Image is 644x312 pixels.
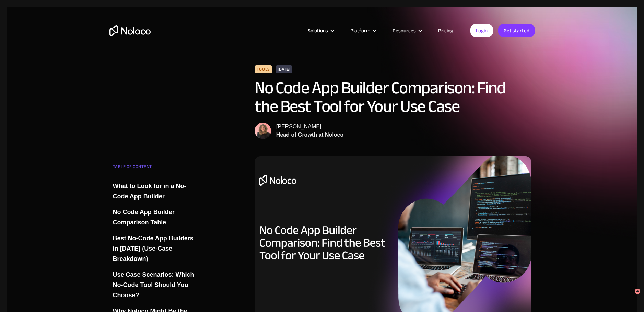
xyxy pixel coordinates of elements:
[430,26,462,35] a: Pricing
[384,26,430,35] div: Resources
[113,269,196,300] a: Use Case Scenarios: Which No-Code Tool Should You Choose?
[635,289,640,294] span: 4
[350,26,370,35] div: Platform
[113,162,196,175] div: TABLE OF CONTENT
[113,233,196,264] a: Best No-Code App Builders in [DATE] (Use-Case Breakdown)
[299,26,342,35] div: Solutions
[276,65,292,73] div: [DATE]
[113,181,196,201] a: What to Look for in a No-Code App Builder
[109,25,151,36] a: home
[276,123,343,131] div: [PERSON_NAME]
[113,207,196,228] a: No Code App Builder Comparison Table
[393,26,416,35] div: Resources
[255,79,531,116] h1: No Code App Builder Comparison: Find the Best Tool for Your Use Case
[276,131,343,139] div: Head of Growth at Noloco
[470,24,493,37] a: Login
[308,26,328,35] div: Solutions
[498,24,535,37] a: Get started
[255,65,272,73] div: Tools
[621,289,637,305] iframe: Intercom live chat
[342,26,384,35] div: Platform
